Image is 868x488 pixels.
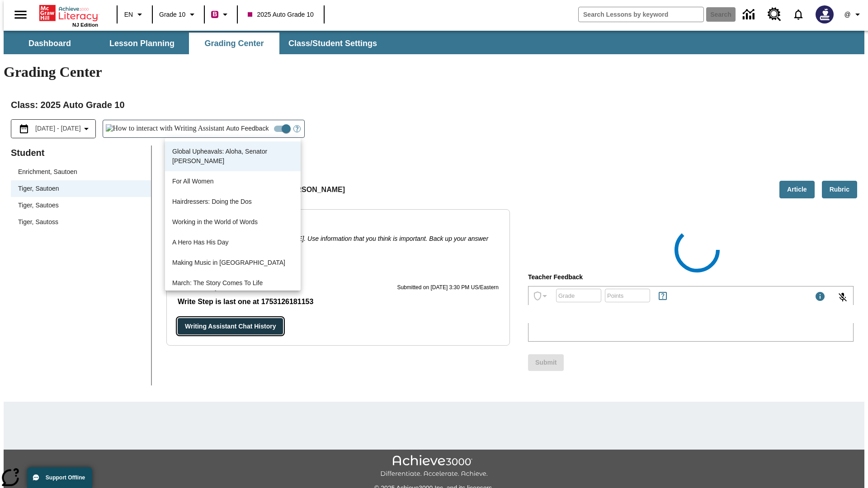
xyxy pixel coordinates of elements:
[172,197,252,206] p: Hairdressers: Doing the Dos
[172,147,293,166] p: Global Upheavals: Aloha, Senator [PERSON_NAME]
[172,258,285,267] p: Making Music in [GEOGRAPHIC_DATA]
[172,238,228,247] p: A Hero Has His Day
[172,217,258,227] p: Working in the World of Words
[172,278,263,288] p: March: The Story Comes To Life
[172,177,214,186] p: For All Women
